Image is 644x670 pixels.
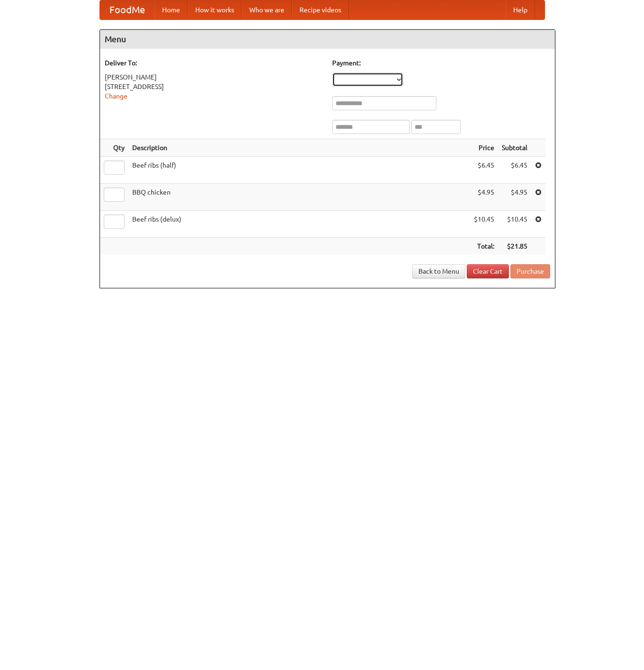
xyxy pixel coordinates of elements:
td: $4.95 [498,184,531,211]
td: $6.45 [498,157,531,184]
a: Clear Cart [467,264,509,278]
h4: Menu [100,30,555,49]
th: Price [470,139,498,157]
td: Beef ribs (half) [128,157,470,184]
td: $10.45 [470,211,498,238]
h5: Payment: [332,58,550,68]
div: [STREET_ADDRESS] [105,82,323,91]
td: $4.95 [470,184,498,211]
a: Change [105,92,127,100]
a: Home [154,0,188,19]
a: How it works [188,0,242,19]
td: $10.45 [498,211,531,238]
th: $21.85 [498,238,531,255]
div: [PERSON_NAME] [105,72,323,82]
a: Recipe videos [292,0,349,19]
a: FoodMe [100,0,154,19]
td: $6.45 [470,157,498,184]
th: Subtotal [498,139,531,157]
a: Back to Menu [412,264,465,278]
a: Help [506,0,535,19]
button: Purchase [510,264,550,278]
td: BBQ chicken [128,184,470,211]
th: Qty [100,139,128,157]
td: Beef ribs (delux) [128,211,470,238]
th: Total: [470,238,498,255]
h5: Deliver To: [105,58,323,68]
a: Who we are [242,0,292,19]
th: Description [128,139,470,157]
